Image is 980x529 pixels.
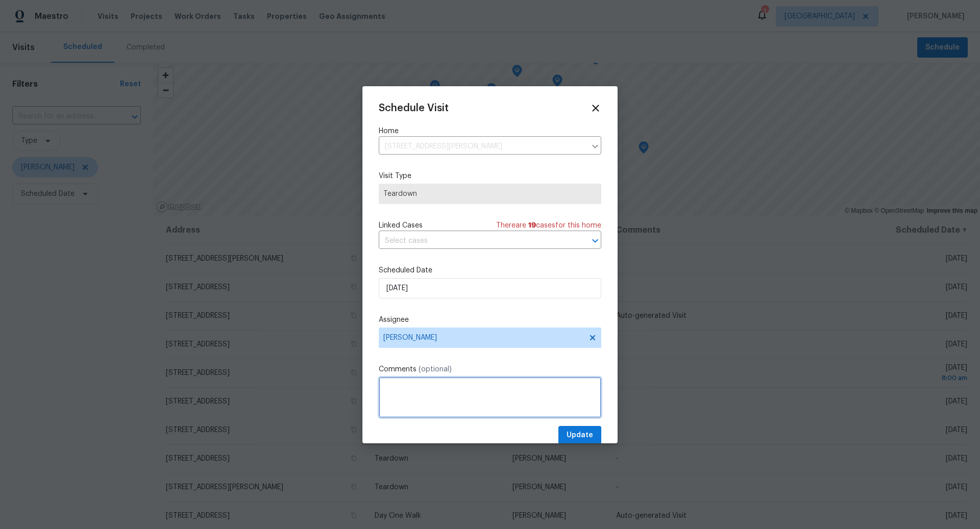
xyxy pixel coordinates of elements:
[379,364,601,374] label: Comments
[379,265,601,275] label: Scheduled Date
[379,278,601,298] input: M/D/YYYY
[528,222,536,229] span: 19
[383,189,597,199] span: Teardown
[379,315,601,325] label: Assignee
[379,220,423,231] span: Linked Cases
[379,126,601,136] label: Home
[379,139,586,155] input: Enter in an address
[379,171,601,181] label: Visit Type
[567,429,593,442] span: Update
[496,220,601,231] span: There are case s for this home
[379,103,449,113] span: Schedule Visit
[590,103,601,114] span: Close
[588,234,602,248] button: Open
[383,334,583,342] span: [PERSON_NAME]
[379,233,573,249] input: Select cases
[419,366,452,373] span: (optional)
[558,426,601,445] button: Update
